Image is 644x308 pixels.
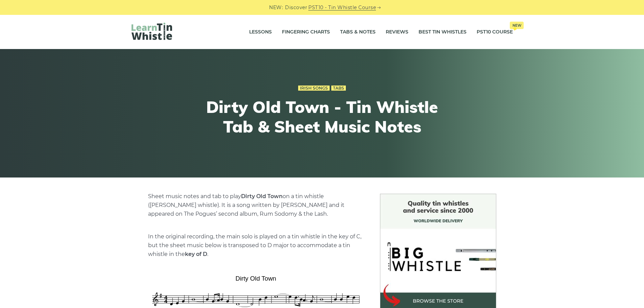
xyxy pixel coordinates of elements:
span: New [510,22,524,29]
a: Lessons [249,24,272,41]
strong: Dirty Old Town [241,193,283,199]
a: Reviews [386,24,408,41]
a: Tabs [331,86,346,91]
a: Tabs & Notes [340,24,376,41]
a: Fingering Charts [282,24,330,41]
img: LearnTinWhistle.com [132,23,172,40]
h1: Dirty Old Town - Tin Whistle Tab & Sheet Music Notes [198,97,447,136]
strong: key of D [185,251,207,257]
a: Irish Songs [298,86,330,91]
p: Sheet music notes and tab to play on a tin whistle ([PERSON_NAME] whistle). It is a song written ... [148,192,364,218]
a: PST10 CourseNew [477,24,513,41]
span: In the original recording, the main solo is played on a tin whistle in the key of C, but the shee... [148,233,361,257]
a: Best Tin Whistles [419,24,467,41]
